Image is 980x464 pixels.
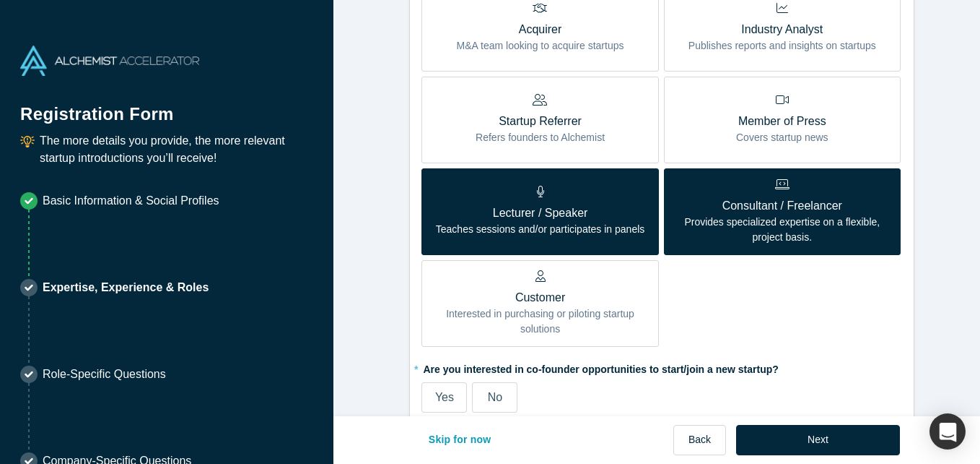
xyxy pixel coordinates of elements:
[432,289,647,306] p: Customer
[414,425,507,455] button: Skip for now
[736,130,828,145] p: Covers startup news
[736,425,900,455] button: Next
[476,113,605,130] p: Startup Referrer
[435,391,454,403] span: Yes
[436,205,645,222] p: Lecturer / Speaker
[673,425,726,455] button: Back
[43,279,209,296] p: Expertise, Experience & Roles
[457,38,624,53] p: M&A team looking to acquire startups
[688,21,876,38] p: Industry Analyst
[421,357,902,377] label: Are you interested in co-founder opportunities to start/join a new startup?
[432,306,647,337] p: Interested in purchasing or piloting startup solutions
[43,366,166,383] p: Role-Specific Questions
[457,21,624,38] p: Acquirer
[20,86,313,127] h1: Registration Form
[20,46,199,76] img: Alchemist Accelerator Logo
[688,38,876,53] p: Publishes reports and insights on startups
[488,391,502,403] span: No
[675,215,890,245] p: Provides specialized expertise on a flexible, project basis.
[40,132,313,167] p: The more details you provide, the more relevant startup introductions you’ll receive!
[436,222,645,237] p: Teaches sessions and/or participates in panels
[736,113,828,130] p: Member of Press
[675,197,890,215] p: Consultant / Freelancer
[43,192,219,210] p: Basic Information & Social Profiles
[476,130,605,145] p: Refers founders to Alchemist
